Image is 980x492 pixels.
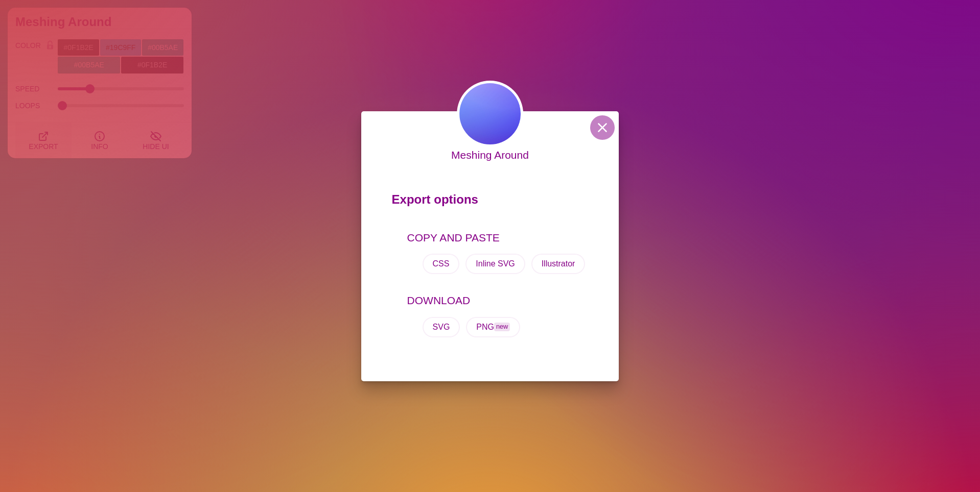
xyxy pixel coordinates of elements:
p: COPY AND PASTE [407,230,589,246]
p: DOWNLOAD [407,292,589,309]
button: Inline SVG [465,254,525,274]
span: new [494,323,510,331]
button: PNGnew [466,317,520,337]
img: animated blue and pink gradient [457,81,523,147]
p: Export options [392,188,589,216]
p: Meshing Around [451,147,529,163]
button: CSS [423,254,460,274]
button: SVG [423,317,460,337]
button: Illustrator [531,254,586,274]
